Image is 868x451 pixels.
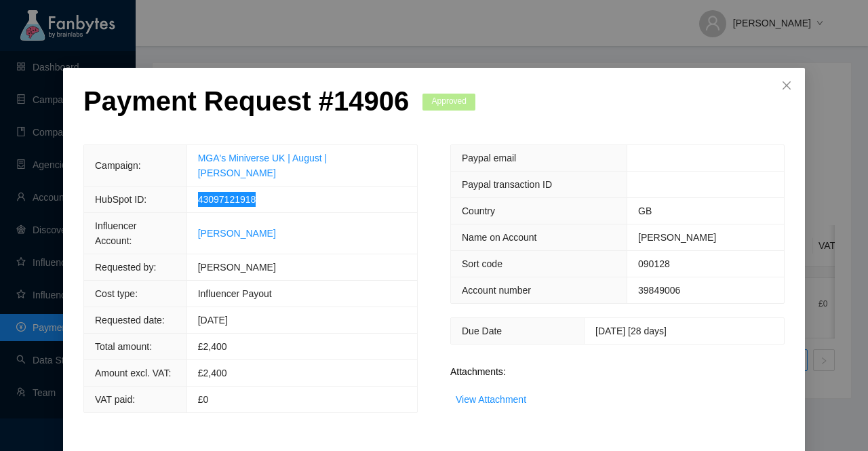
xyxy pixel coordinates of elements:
[198,262,276,273] span: [PERSON_NAME]
[768,68,805,104] button: Close
[462,285,531,296] span: Account number
[462,179,552,190] span: Paypal transaction ID
[95,160,141,171] span: Campaign:
[781,80,792,91] span: close
[95,288,138,299] span: Cost type:
[95,368,171,378] span: Amount excl. VAT:
[462,205,495,216] span: Country
[83,85,409,117] p: Payment Request # 14906
[198,368,227,378] span: £2,400
[198,194,256,205] span: 43097121918
[95,194,146,205] span: HubSpot ID:
[198,394,209,405] span: £0
[462,326,502,336] span: Due Date
[422,94,475,111] span: Approved
[198,153,327,178] a: MGA's Miniverse UK | August | [PERSON_NAME]
[595,326,667,336] span: [DATE] [28 days]
[462,232,537,243] span: Name on Account
[638,285,680,296] span: 39849006
[95,394,135,405] span: VAT paid:
[198,228,276,239] a: [PERSON_NAME]
[95,341,152,352] span: Total amount:
[95,262,156,273] span: Requested by:
[198,341,227,352] span: £ 2,400
[198,315,228,326] span: [DATE]
[638,232,716,243] span: [PERSON_NAME]
[638,258,670,269] span: 090128
[638,205,652,216] span: GB
[462,258,502,269] span: Sort code
[462,153,516,163] span: Paypal email
[95,220,136,246] span: Influencer Account:
[456,394,526,405] a: View Attachment
[95,315,165,326] span: Requested date:
[198,288,272,299] span: Influencer Payout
